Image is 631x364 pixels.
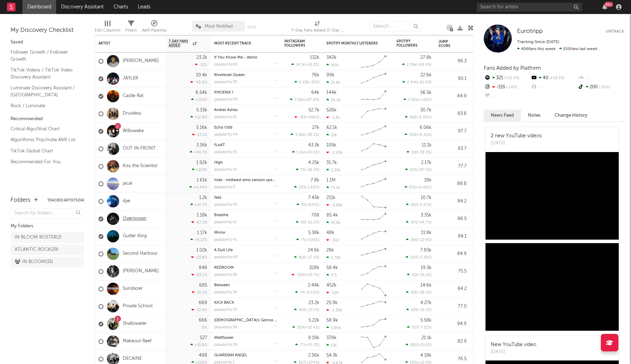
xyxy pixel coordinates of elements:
[439,75,467,83] div: 90.1
[197,213,207,218] div: 1.18k
[214,150,237,154] div: popularity: 45
[15,258,53,266] div: IN BLOOM ( 33 )
[411,221,417,225] span: 345
[214,41,267,46] div: Most Recent Track
[484,66,541,71] span: Fans Added by Platform
[196,55,207,60] div: 23.2k
[190,202,207,207] div: +14.7 %
[192,132,207,137] div: -15.1 %
[142,18,167,38] div: A&R Pipeline
[521,110,548,121] button: Notes
[326,168,341,172] div: 2.29k
[296,63,305,67] span: 14.1k
[358,70,389,88] svg: Chart title
[326,143,336,147] div: 105k
[311,90,319,95] div: 64k
[484,74,530,83] div: 321
[421,160,432,165] div: 2.17k
[214,196,277,200] div: feeL
[310,81,318,84] span: -33 %
[196,160,207,165] div: 1.92k
[409,186,415,190] span: 651
[407,81,417,84] span: 2.44k
[123,216,147,222] a: Overgrown
[214,91,233,95] a: PHOENIX I
[326,125,337,130] div: 62.1k
[326,213,338,218] div: 85.4k
[439,110,467,118] div: 83.8
[214,63,238,67] div: popularity: 60
[142,26,167,35] div: A&R Pipeline
[214,80,237,84] div: popularity: 33
[517,40,559,44] span: Tracking Since: [DATE]
[290,97,319,102] div: ( )
[214,108,277,112] div: Amber Ashes
[530,74,577,83] div: 40
[306,133,318,137] span: -28.2 %
[299,116,306,119] span: -89
[11,38,84,47] div: Saved
[406,238,432,242] div: ( )
[123,268,159,274] a: [PERSON_NAME]
[484,110,521,121] button: News Feed
[406,202,432,207] div: ( )
[418,81,430,84] span: -61.9 %
[326,178,335,183] div: 1.1M
[406,255,432,260] div: ( )
[405,115,432,119] div: ( )
[294,98,304,102] span: 3.15k
[214,73,277,77] div: Riverboat Queen
[309,266,319,270] div: 328k
[301,238,305,242] span: 75
[326,255,341,260] div: 2.79k
[326,90,337,95] div: 144k
[291,62,319,67] div: ( )
[292,150,319,154] div: ( )
[214,203,237,207] div: popularity: 45
[408,98,418,102] span: 3.26k
[416,186,430,190] span: +0.46 %
[358,88,389,105] svg: Chart title
[491,132,542,140] div: 2 new YouTube videos
[11,147,77,155] a: TikTok Global Chart
[548,76,564,80] span: +33.3 %
[358,158,389,175] svg: Chart title
[11,125,77,133] a: Critical Algo/Viral Chart
[358,53,389,70] svg: Chart title
[358,228,389,245] svg: Chart title
[125,26,137,35] div: Filters
[517,47,556,51] span: 406 fans this week
[326,220,341,225] div: 35.8k
[306,256,318,260] span: -27.5 %
[123,321,147,327] a: Shallowater
[214,143,225,147] a: fLoAT
[190,150,207,154] div: +94.3 %
[214,255,238,259] div: popularity: 40
[305,151,318,154] span: +60.1 %
[214,56,277,60] div: If You Know Me - demo
[294,115,319,119] div: ( )
[419,238,430,242] span: -12.9 %
[407,150,432,154] div: ( )
[284,39,309,48] div: Instagram Followers
[326,108,337,112] div: 526k
[11,115,84,123] div: Recommended
[214,196,222,200] a: feeL
[420,108,432,112] div: 30.7k
[299,256,305,260] span: 816
[296,220,319,225] div: ( )
[214,73,245,77] a: Riverboat Queen
[424,178,432,183] div: 18k
[214,108,238,112] a: Amber Ashes
[214,238,237,242] div: popularity: 41
[439,267,467,276] div: 75.5
[439,215,467,223] div: 86.5
[11,196,30,205] div: Folders
[310,55,319,60] div: 132k
[214,168,237,172] div: popularity: 14
[308,143,319,147] div: 43.3k
[439,145,467,153] div: 83.7
[418,63,430,67] span: -69.4 %
[312,125,319,130] div: 27k
[420,90,432,95] div: 56.5k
